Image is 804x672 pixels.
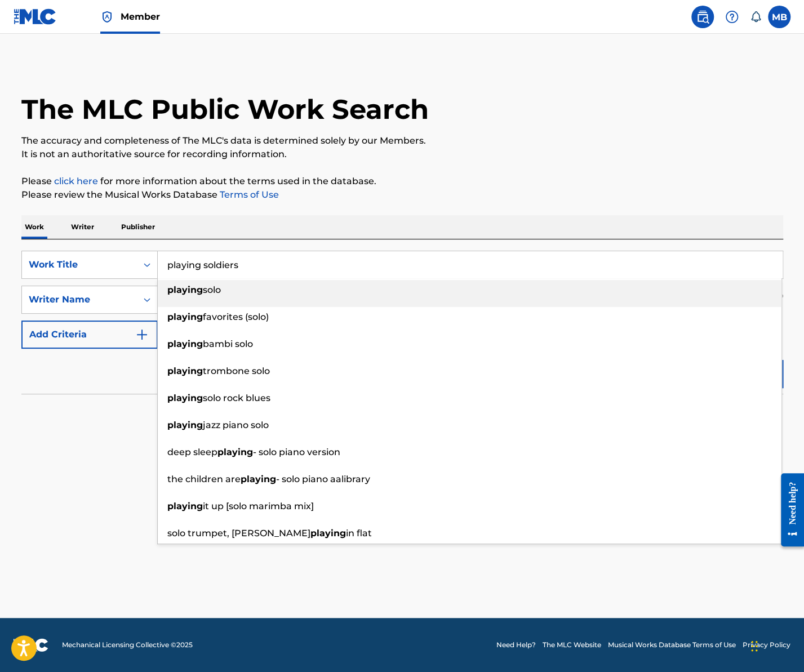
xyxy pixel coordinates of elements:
[54,176,98,186] a: click here
[21,92,429,126] h1: The MLC Public Work Search
[203,420,269,430] span: jazz piano solo
[346,528,372,539] span: in flat
[743,640,790,650] a: Privacy Policy
[21,134,783,148] p: The accuracy and completeness of The MLC's data is determined solely by our Members.
[21,215,47,239] p: Work
[310,528,346,539] strong: playing
[167,311,203,322] strong: playing
[167,393,203,403] strong: playing
[21,188,783,202] p: Please review the Musical Works Database
[750,11,761,23] div: Notifications
[203,311,269,322] span: favorites (solo)
[167,501,203,511] strong: playing
[167,366,203,376] strong: playing
[167,339,203,349] strong: playing
[696,10,709,24] img: search
[135,328,149,341] img: 9d2ae6d4665cec9f34b9.svg
[751,629,758,663] div: Drag
[21,148,783,161] p: It is not an authoritative source for recording information.
[217,189,279,200] a: Terms of Use
[768,6,790,28] div: User Menu
[167,447,217,457] span: deep sleep
[118,215,158,239] p: Publisher
[241,474,276,484] strong: playing
[691,6,714,28] a: Public Search
[167,528,310,539] span: solo trumpet, [PERSON_NAME]
[167,420,203,430] strong: playing
[217,447,253,457] strong: playing
[14,8,57,25] img: MLC Logo
[100,10,114,24] img: Top Rightsholder
[772,465,804,555] iframe: Resource Center
[21,251,783,394] form: Search Form
[68,215,97,239] p: Writer
[167,284,203,295] strong: playing
[276,474,370,484] span: - solo piano aalibrary
[203,393,270,403] span: solo rock blues
[253,447,340,457] span: - solo piano version
[21,175,783,188] p: Please for more information about the terms used in the database.
[203,339,253,349] span: bambi solo
[121,10,160,23] span: Member
[203,366,270,376] span: trombone solo
[167,474,241,484] span: the children are
[203,284,221,295] span: solo
[725,10,739,24] img: help
[21,321,158,349] button: Add Criteria
[748,618,804,672] iframe: Chat Widget
[721,6,743,28] div: Help
[14,638,48,652] img: logo
[608,640,736,650] a: Musical Works Database Terms of Use
[203,501,314,511] span: it up [solo marimba mix]
[29,293,130,306] div: Writer Name
[496,640,536,650] a: Need Help?
[62,640,193,650] span: Mechanical Licensing Collective © 2025
[543,640,601,650] a: The MLC Website
[29,258,130,272] div: Work Title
